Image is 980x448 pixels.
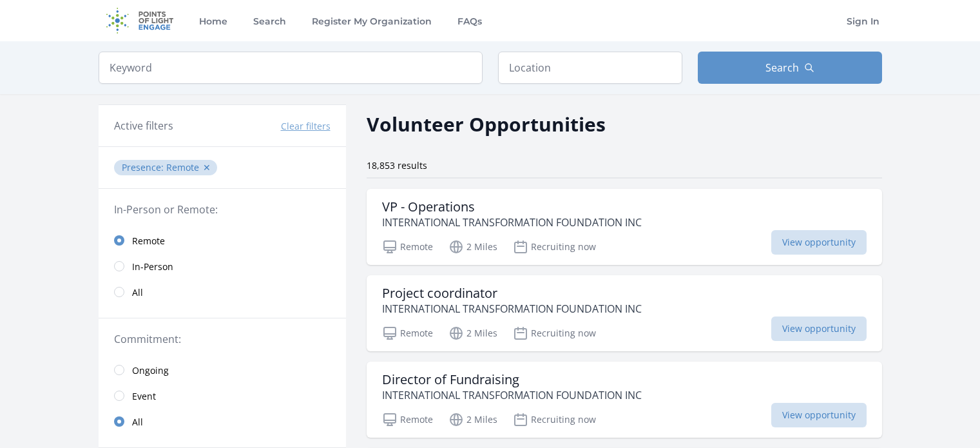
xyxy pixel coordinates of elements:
[99,253,346,279] a: In-Person
[513,326,596,341] p: Recruiting now
[382,387,642,403] p: INTERNATIONAL TRANSFORMATION FOUNDATION INC
[771,317,867,341] span: View opportunity
[765,60,799,75] span: Search
[99,409,346,434] a: All
[382,412,433,427] p: Remote
[498,52,682,84] input: Location
[122,161,166,173] span: Presence :
[448,326,497,341] p: 2 Miles
[114,118,173,133] h3: Active filters
[382,239,433,255] p: Remote
[382,326,433,341] p: Remote
[771,403,867,427] span: View opportunity
[99,52,483,84] input: Keyword
[448,412,497,427] p: 2 Miles
[132,286,143,299] span: All
[99,357,346,383] a: Ongoing
[367,189,882,265] a: VP - Operations INTERNATIONAL TRANSFORMATION FOUNDATION INC Remote 2 Miles Recruiting now View op...
[132,235,165,248] span: Remote
[513,239,596,255] p: Recruiting now
[132,364,169,377] span: Ongoing
[382,286,642,301] h3: Project coordinator
[99,383,346,409] a: Event
[132,416,143,429] span: All
[132,390,156,403] span: Event
[114,202,331,217] legend: In-Person or Remote:
[367,110,606,139] h2: Volunteer Opportunities
[99,228,346,253] a: Remote
[382,301,642,317] p: INTERNATIONAL TRANSFORMATION FOUNDATION INC
[114,331,331,347] legend: Commitment:
[203,161,211,174] button: ✕
[698,52,882,84] button: Search
[448,239,497,255] p: 2 Miles
[771,230,867,255] span: View opportunity
[382,372,642,387] h3: Director of Fundraising
[99,279,346,305] a: All
[367,362,882,438] a: Director of Fundraising INTERNATIONAL TRANSFORMATION FOUNDATION INC Remote 2 Miles Recruiting now...
[382,199,642,215] h3: VP - Operations
[382,215,642,230] p: INTERNATIONAL TRANSFORMATION FOUNDATION INC
[513,412,596,427] p: Recruiting now
[367,275,882,351] a: Project coordinator INTERNATIONAL TRANSFORMATION FOUNDATION INC Remote 2 Miles Recruiting now Vie...
[281,120,331,133] button: Clear filters
[367,159,427,171] span: 18,853 results
[132,260,173,273] span: In-Person
[166,161,199,173] span: Remote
